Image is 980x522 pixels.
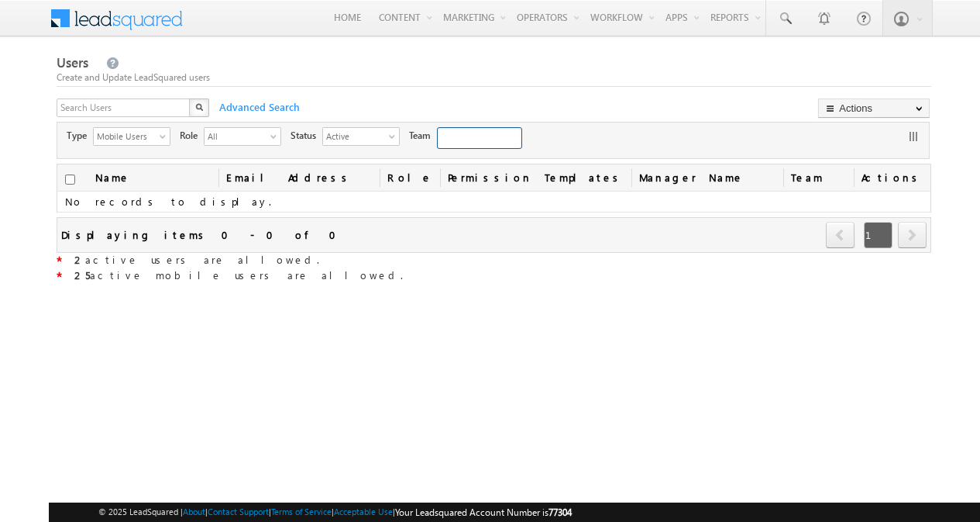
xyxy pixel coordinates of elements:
[291,129,322,143] span: Status
[74,253,85,266] strong: 2
[826,222,854,248] span: prev
[334,506,393,517] a: Acceptable Use
[57,99,191,117] input: Search Users
[98,505,572,520] span: © 2025 LeadSquared | | | | |
[57,71,931,85] div: Create and Update LeadSquared users
[548,506,572,518] span: 77304
[218,164,380,191] a: Email Address
[67,129,93,143] span: Type
[74,268,403,282] span: active mobile users are allowed.
[88,164,138,191] a: Name
[631,164,783,191] span: Manager Name
[160,132,172,140] span: select
[864,222,892,248] span: 1
[818,99,930,118] button: Actions
[211,100,304,114] span: Advanced Search
[826,223,855,248] a: prev
[180,129,204,143] span: Role
[94,128,157,143] span: Mobile Users
[57,54,88,71] span: Users
[409,129,437,143] span: Team
[898,223,927,248] a: next
[854,164,930,191] span: Actions
[57,192,930,213] td: No records to display.
[395,506,572,518] span: Your Leadsquared Account Number is
[323,128,387,143] span: Active
[389,132,401,140] span: select
[74,253,319,266] span: active users are allowed.
[783,164,854,191] span: Team
[271,506,332,517] a: Terms of Service
[380,164,440,191] a: Role
[74,268,90,282] strong: 25
[440,164,631,191] span: Permission Templates
[183,506,205,517] a: About
[270,132,283,140] span: select
[208,506,269,517] a: Contact Support
[195,103,203,111] img: Search
[898,222,927,248] span: next
[61,226,346,244] div: Displaying items 0 - 0 of 0
[205,128,268,143] span: All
